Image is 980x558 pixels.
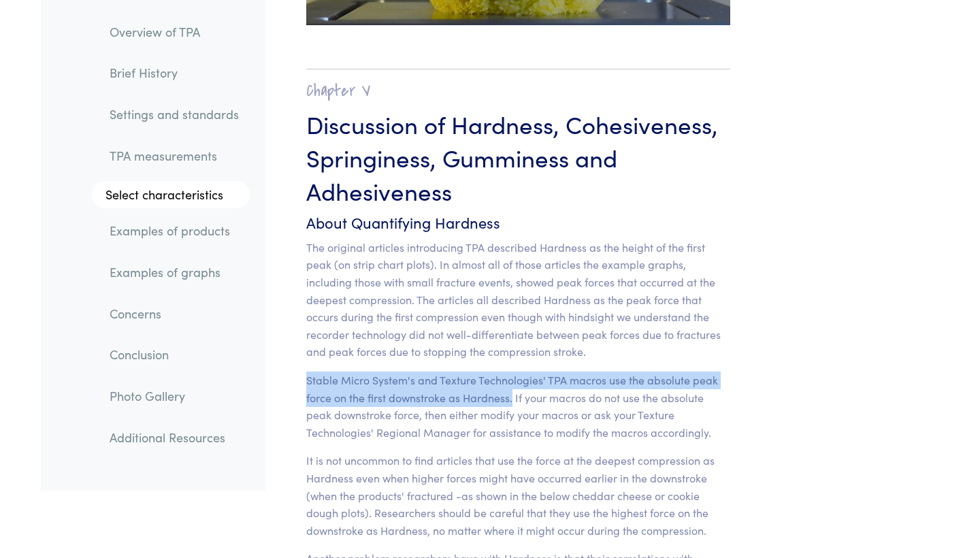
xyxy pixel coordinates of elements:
[306,372,730,441] p: Stable Micro System's and Texture Technologies' TPA macros use the absolute peak force on the fir...
[99,340,250,371] a: Conclusion
[99,422,250,453] a: Additional Resources
[99,380,250,412] a: Photo Gallery
[306,239,730,361] p: The original articles introducing TPA described Hardness as the height of the first peak (on stri...
[99,58,250,89] a: Brief History
[306,452,730,539] p: It is not uncommon to find articles that use the force at the deepest compression as Hardness eve...
[306,107,730,207] h3: Discussion of Hardness, Cohesiveness, Springiness, Gumminess and Adhesiveness
[92,182,250,209] a: Select characteristics
[306,212,730,233] h6: About Quantifying Hardness
[306,80,730,101] h2: Chapter V
[99,16,250,48] a: Overview of TPA
[99,257,250,288] a: Examples of graphs
[99,298,250,329] a: Concerns
[99,216,250,247] a: Examples of products
[99,99,250,130] a: Settings and standards
[99,140,250,171] a: TPA measurements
